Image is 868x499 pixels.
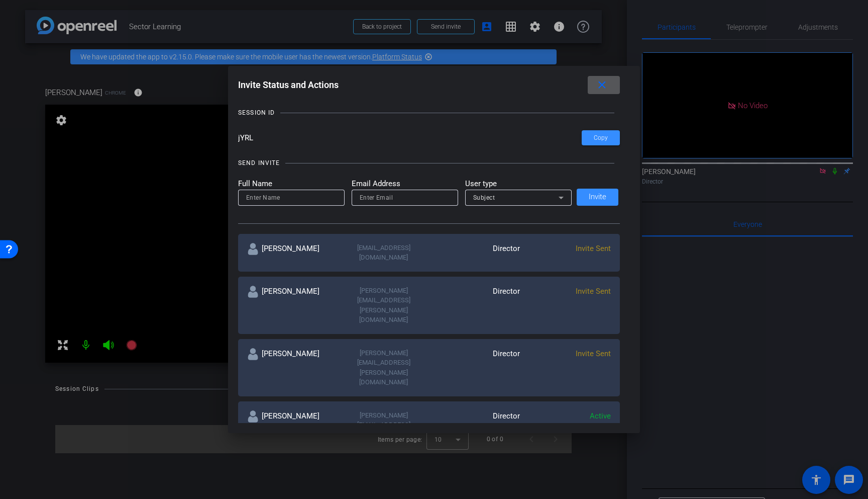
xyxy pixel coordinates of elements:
[429,348,520,387] div: Director
[247,286,338,325] div: [PERSON_NAME]
[429,243,520,263] div: Director
[596,79,608,92] mat-icon: close
[238,108,620,118] openreel-title-line: SESSION ID
[590,411,611,421] span: Active
[429,410,520,450] div: Director
[429,286,520,325] div: Director
[465,178,572,190] mat-label: User type
[247,348,338,387] div: [PERSON_NAME]
[338,410,429,450] div: [PERSON_NAME][EMAIL_ADDRESS][PERSON_NAME][DOMAIN_NAME]
[247,410,338,450] div: [PERSON_NAME]
[246,192,337,204] input: Enter Name
[360,192,450,204] input: Enter Email
[238,108,275,118] div: SESSION ID
[238,76,620,94] div: Invite Status and Actions
[338,243,429,263] div: [EMAIL_ADDRESS][DOMAIN_NAME]
[238,158,620,168] openreel-title-line: SEND INVITE
[338,348,429,387] div: [PERSON_NAME][EMAIL_ADDRESS][PERSON_NAME][DOMAIN_NAME]
[473,194,495,201] span: Subject
[247,243,338,263] div: [PERSON_NAME]
[576,287,611,296] span: Invite Sent
[352,178,458,190] mat-label: Email Address
[238,178,345,190] mat-label: Full Name
[576,244,611,253] span: Invite Sent
[238,158,280,168] div: SEND INVITE
[582,130,620,145] button: Copy
[594,134,608,142] span: Copy
[576,349,611,358] span: Invite Sent
[338,286,429,325] div: [PERSON_NAME][EMAIL_ADDRESS][PERSON_NAME][DOMAIN_NAME]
